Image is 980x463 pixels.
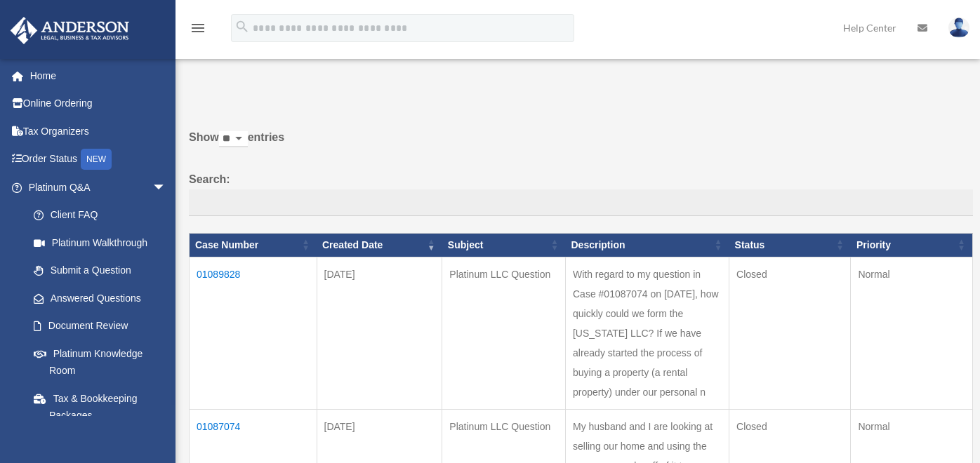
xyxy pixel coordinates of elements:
[6,17,133,44] img: Anderson Advisors Platinum Portal
[234,19,250,34] i: search
[565,233,729,257] th: Description: activate to sort column ascending
[20,312,180,340] a: Document Review
[20,201,180,229] a: Client FAQ
[442,233,566,257] th: Subject: activate to sort column ascending
[10,62,187,90] a: Home
[219,131,248,147] select: Showentries
[20,384,180,429] a: Tax & Bookkeeping Packages
[190,257,317,409] td: 01089828
[190,20,206,36] i: menu
[10,173,180,201] a: Platinum Q&Aarrow_drop_down
[152,173,180,202] span: arrow_drop_down
[190,233,317,257] th: Case Number: activate to sort column ascending
[81,149,112,170] div: NEW
[317,257,442,409] td: [DATE]
[729,257,851,409] td: Closed
[442,257,566,409] td: Platinum LLC Question
[10,145,187,174] a: Order StatusNEW
[189,170,973,216] label: Search:
[729,233,851,257] th: Status: activate to sort column ascending
[189,189,973,216] input: Search:
[317,233,442,257] th: Created Date: activate to sort column ascending
[565,257,729,409] td: With regard to my question in Case #01087074 on [DATE], how quickly could we form the [US_STATE] ...
[948,18,969,38] img: User Pic
[20,284,173,312] a: Answered Questions
[20,229,180,257] a: Platinum Walkthrough
[851,233,973,257] th: Priority: activate to sort column ascending
[189,128,973,161] label: Show entries
[190,25,206,36] a: menu
[20,257,180,285] a: Submit a Question
[10,117,187,145] a: Tax Organizers
[20,340,180,384] a: Platinum Knowledge Room
[10,90,187,118] a: Online Ordering
[851,257,973,409] td: Normal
